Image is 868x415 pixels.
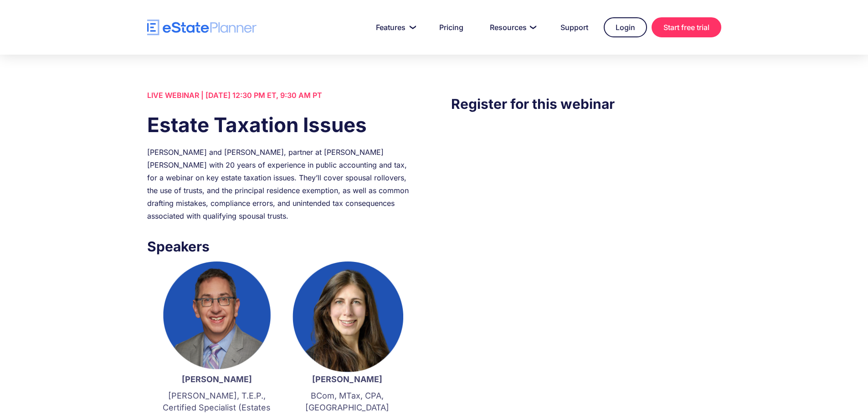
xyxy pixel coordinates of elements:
[451,93,721,114] h3: Register for this webinar
[652,17,721,37] a: Start free trial
[291,390,403,414] p: BCom, MTax, CPA, [GEOGRAPHIC_DATA]
[182,374,252,384] strong: [PERSON_NAME]
[147,89,417,102] div: LIVE WEBINAR | [DATE] 12:30 PM ET, 9:30 AM PT
[550,18,599,36] a: Support
[147,111,417,139] h1: Estate Taxation Issues
[312,374,382,384] strong: [PERSON_NAME]
[147,146,417,222] div: [PERSON_NAME] and [PERSON_NAME], partner at [PERSON_NAME] [PERSON_NAME] with 20 years of experien...
[147,20,257,36] a: home
[479,18,545,36] a: Resources
[428,18,474,36] a: Pricing
[365,18,424,36] a: Features
[147,236,417,257] h3: Speakers
[604,17,647,37] a: Login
